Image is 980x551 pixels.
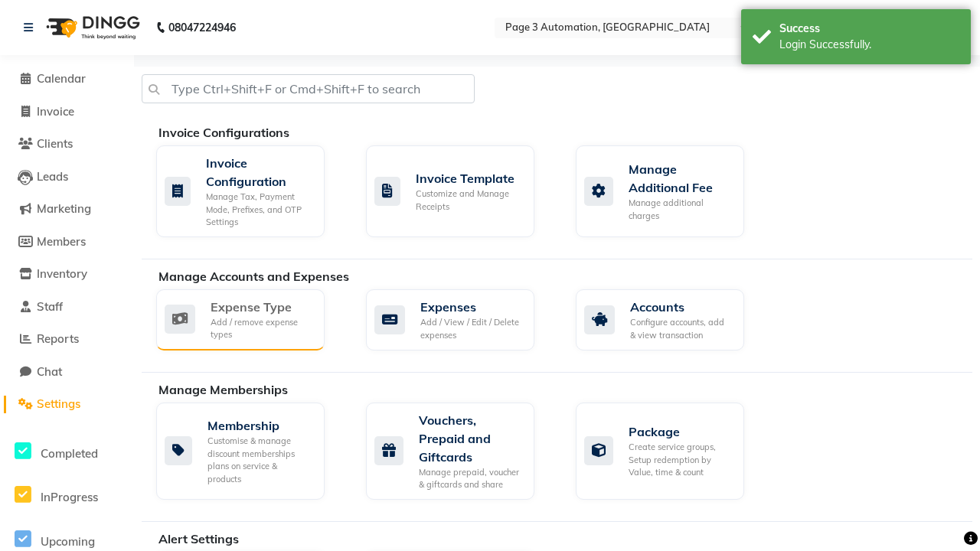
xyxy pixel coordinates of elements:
div: Vouchers, Prepaid and Giftcards [419,411,522,466]
div: Invoice Template [416,169,522,187]
a: Settings [4,396,130,413]
div: Success [779,21,959,37]
span: Clients [37,136,73,151]
a: ExpensesAdd / View / Edit / Delete expenses [366,289,553,350]
span: Chat [37,364,62,379]
a: Members [4,233,130,251]
div: Add / View / Edit / Delete expenses [420,316,522,341]
div: Expenses [420,298,522,316]
div: Accounts [630,298,732,316]
div: Create service groups, Setup redemption by Value, time & count [629,441,732,479]
span: Calendar [37,71,86,86]
span: Completed [41,446,98,461]
a: Leads [4,168,130,186]
span: Invoice [37,104,74,119]
a: Expense TypeAdd / remove expense types [156,289,343,350]
span: Inventory [37,266,87,281]
a: Clients [4,135,130,153]
a: Invoice TemplateCustomize and Manage Receipts [366,145,553,237]
a: Inventory [4,266,130,283]
span: Members [37,234,86,249]
span: Leads [37,169,68,184]
input: Type Ctrl+Shift+F or Cmd+Shift+F to search [142,74,475,103]
a: Calendar [4,70,130,88]
span: Reports [37,331,79,346]
a: Invoice [4,103,130,121]
div: Invoice Configuration [206,154,312,191]
div: Configure accounts, add & view transaction [630,316,732,341]
div: Expense Type [211,298,312,316]
span: Staff [37,299,63,314]
span: Marketing [37,201,91,216]
div: Manage additional charges [629,197,732,222]
a: Manage Additional FeeManage additional charges [576,145,763,237]
a: PackageCreate service groups, Setup redemption by Value, time & count [576,403,763,500]
div: Login Successfully. [779,37,959,53]
b: 08047224946 [168,6,236,49]
div: Membership [207,416,312,435]
a: Marketing [4,201,130,218]
a: AccountsConfigure accounts, add & view transaction [576,289,763,350]
a: Reports [4,331,130,348]
div: Manage Tax, Payment Mode, Prefixes, and OTP Settings [206,191,312,229]
a: Invoice ConfigurationManage Tax, Payment Mode, Prefixes, and OTP Settings [156,145,343,237]
div: Manage Additional Fee [629,160,732,197]
div: Customise & manage discount memberships plans on service & products [207,435,312,485]
span: Settings [37,396,80,411]
a: Chat [4,364,130,381]
span: InProgress [41,490,98,504]
img: logo [39,6,144,49]
a: Staff [4,298,130,316]
div: Add / remove expense types [211,316,312,341]
a: MembershipCustomise & manage discount memberships plans on service & products [156,403,343,500]
div: Manage prepaid, voucher & giftcards and share [419,466,522,491]
div: Customize and Manage Receipts [416,187,522,213]
span: Upcoming [41,534,95,549]
div: Package [629,422,732,441]
a: Vouchers, Prepaid and GiftcardsManage prepaid, voucher & giftcards and share [366,403,553,500]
